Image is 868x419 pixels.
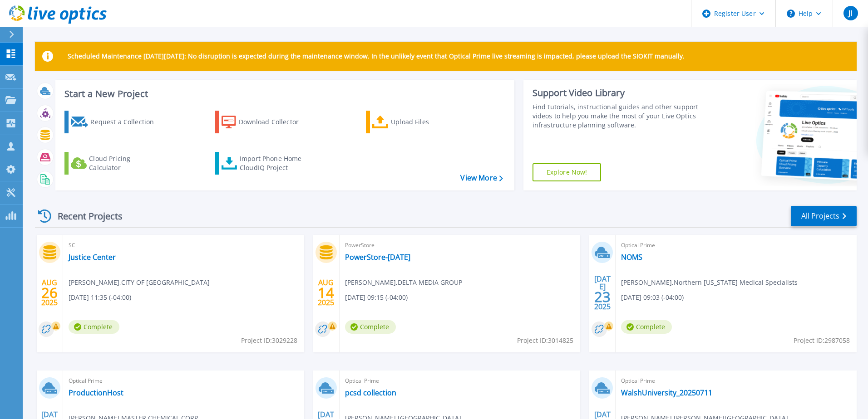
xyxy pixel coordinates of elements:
div: Upload Files [391,113,464,131]
div: Request a Collection [90,113,163,131]
div: Support Video Library [533,87,702,99]
span: 14 [318,289,334,297]
h3: Start a New Project [64,89,503,99]
a: NOMS [621,253,642,262]
span: SC [69,240,299,250]
span: [PERSON_NAME] , Northern [US_STATE] Medical Specialists [621,278,798,287]
span: [PERSON_NAME] , DELTA MEDIA GROUP [345,278,462,287]
a: Request a Collection [64,111,166,133]
span: [PERSON_NAME] , CITY OF [GEOGRAPHIC_DATA] [69,278,210,287]
div: Cloud Pricing Calculator [89,154,162,172]
span: Project ID: 2987058 [794,336,850,346]
a: Upload Files [366,111,467,133]
span: PowerStore [345,240,575,250]
span: Optical Prime [621,240,851,250]
a: ProductionHost [69,388,123,397]
a: All Projects [791,206,857,226]
div: Download Collector [239,113,311,131]
div: AUG 2025 [41,276,58,309]
div: AUG 2025 [317,276,335,309]
span: Optical Prime [345,376,575,386]
span: Complete [69,320,119,334]
span: Optical Prime [621,376,851,386]
span: Project ID: 3029228 [241,336,297,346]
p: Scheduled Maintenance [DATE][DATE]: No disruption is expected during the maintenance window. In t... [68,53,685,60]
span: 26 [41,289,58,297]
a: PowerStore-[DATE] [345,253,410,262]
div: Import Phone Home CloudIQ Project [240,154,311,172]
span: Complete [621,320,672,334]
a: Explore Now! [533,163,602,181]
a: WalshUniversity_20250711 [621,388,712,397]
div: [DATE] 2025 [594,276,611,309]
span: [DATE] 09:15 (-04:00) [345,292,408,302]
span: Optical Prime [69,376,299,386]
span: Project ID: 3014825 [517,336,573,346]
span: JI [848,10,852,17]
a: Justice Center [69,253,116,262]
a: Download Collector [215,111,316,133]
a: Cloud Pricing Calculator [64,152,166,175]
a: View More [460,174,503,182]
span: [DATE] 11:35 (-04:00) [69,292,131,302]
div: Find tutorials, instructional guides and other support videos to help you make the most of your L... [533,102,702,130]
div: Recent Projects [35,205,135,227]
span: [DATE] 09:03 (-04:00) [621,292,684,302]
span: Complete [345,320,396,334]
a: pcsd collection [345,388,396,397]
span: 23 [594,293,611,301]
